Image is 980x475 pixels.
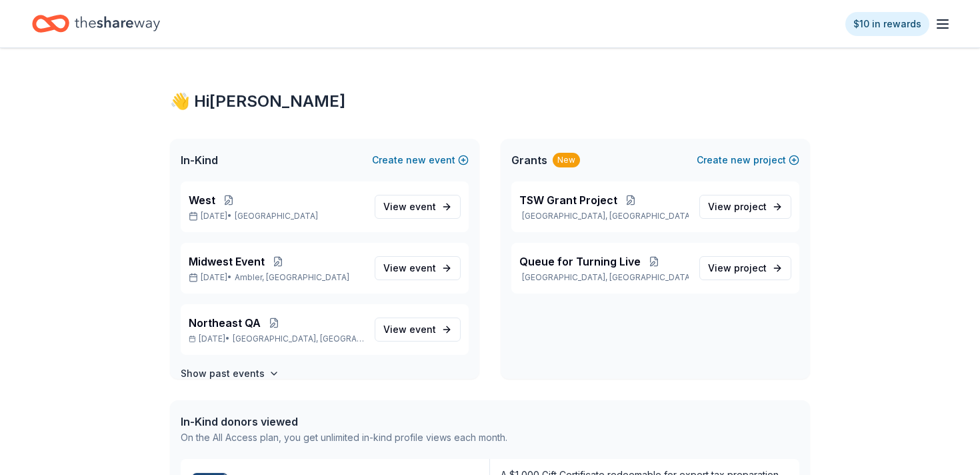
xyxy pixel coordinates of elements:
span: View [383,322,436,338]
span: Grants [511,152,547,168]
span: new [406,152,426,168]
span: event [409,201,436,212]
div: In-Kind donors viewed [181,414,507,430]
a: View event [375,195,461,219]
div: On the All Access plan, you get unlimited in-kind profile views each month. [181,430,507,446]
span: event [409,324,436,335]
p: [GEOGRAPHIC_DATA], [GEOGRAPHIC_DATA] [519,272,689,283]
span: West [189,192,215,208]
span: new [731,152,751,168]
span: Ambler, [GEOGRAPHIC_DATA] [235,272,349,283]
button: Show past events [181,366,279,382]
a: View event [375,318,461,342]
div: 👋 Hi [PERSON_NAME] [170,91,810,112]
span: project [734,262,767,274]
div: New [553,153,580,167]
span: Northeast QA [189,315,261,331]
button: Createnewevent [372,152,469,168]
span: TSW Grant Project [519,192,617,208]
span: event [409,262,436,274]
span: View [708,260,767,276]
span: View [383,260,436,276]
button: Createnewproject [697,152,799,168]
a: $10 in rewards [845,12,929,36]
a: View project [699,256,791,280]
p: [GEOGRAPHIC_DATA], [GEOGRAPHIC_DATA] [519,211,689,221]
span: Midwest Event [189,254,265,270]
p: [DATE] • [189,334,364,344]
h4: Show past events [181,366,265,382]
span: In-Kind [181,152,218,168]
a: View project [699,195,791,219]
span: View [708,199,767,215]
p: [DATE] • [189,272,364,283]
span: [GEOGRAPHIC_DATA] [235,211,318,221]
p: [DATE] • [189,211,364,221]
span: project [734,201,767,212]
span: View [383,199,436,215]
span: [GEOGRAPHIC_DATA], [GEOGRAPHIC_DATA] [233,334,364,344]
a: Home [32,8,160,39]
span: Queue for Turning Live [519,254,641,270]
a: View event [375,256,461,280]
